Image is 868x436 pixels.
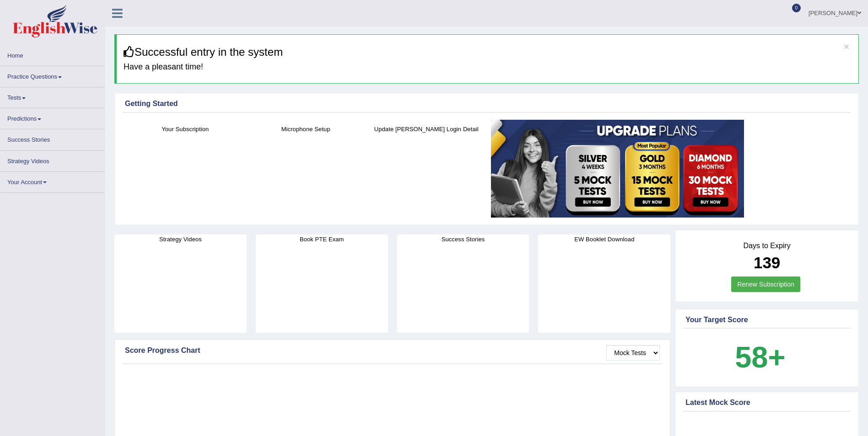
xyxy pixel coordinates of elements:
[491,120,744,218] img: small5.jpg
[256,234,388,244] h4: Book PTE Exam
[685,397,848,408] div: Latest Mock Score
[124,46,852,58] h3: Successful entry in the system
[685,242,848,250] h4: Days to Expiry
[735,340,785,374] b: 58+
[125,98,848,109] div: Getting Started
[538,234,670,244] h4: EW Booklet Download
[114,234,247,244] h4: Strategy Videos
[397,234,529,244] h4: Success Stories
[0,151,105,169] a: Strategy Videos
[124,63,852,72] h4: Have a pleasant time!
[844,42,849,51] button: ×
[0,108,105,126] a: Predictions
[250,124,361,134] h4: Microphone Setup
[129,124,241,134] h4: Your Subscription
[0,129,105,147] a: Success Stories
[792,4,801,12] span: 0
[0,45,105,63] a: Home
[754,254,780,271] b: 139
[0,87,105,105] a: Tests
[731,276,800,292] a: Renew Subscription
[371,124,482,134] h4: Update [PERSON_NAME] Login Detail
[125,345,660,356] div: Score Progress Chart
[0,66,105,84] a: Practice Questions
[0,172,105,190] a: Your Account
[685,314,848,325] div: Your Target Score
